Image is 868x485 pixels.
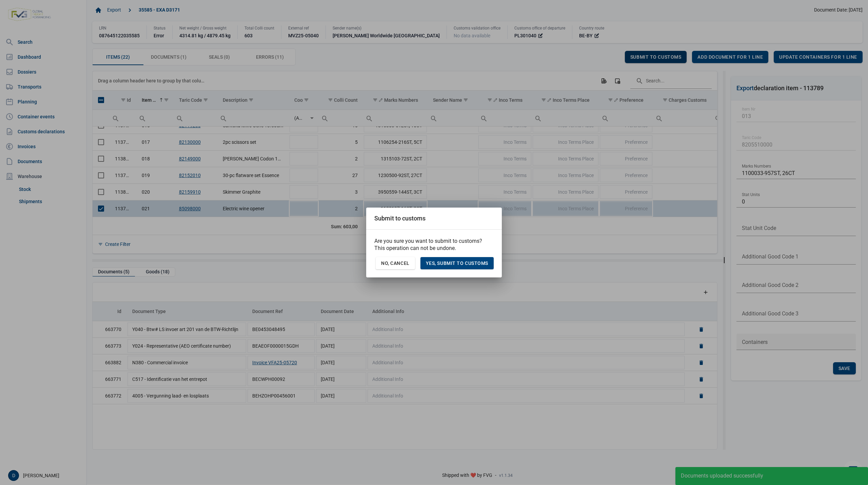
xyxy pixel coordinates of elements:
[376,257,415,269] div: No, Cancel
[420,257,494,269] div: Yes, Submit to customs
[426,260,488,266] span: Yes, Submit to customs
[374,238,494,252] p: Are you sure you want to submit to customs? This operation can not be undone.
[374,214,426,222] div: Submit to customs
[381,260,410,266] span: No, Cancel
